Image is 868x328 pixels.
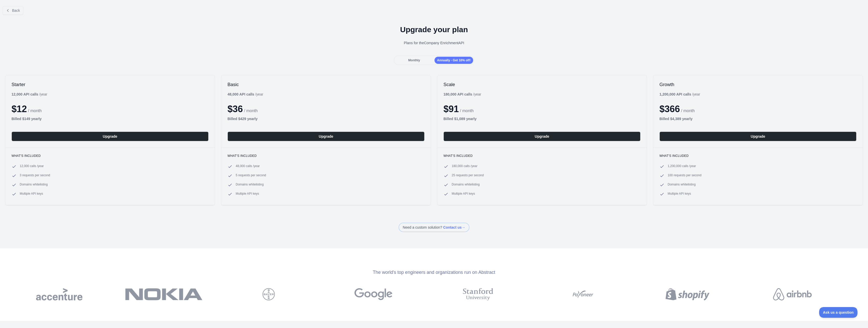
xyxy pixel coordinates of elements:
[227,81,425,88] h2: Basic
[819,307,858,318] iframe: Toggle Customer Support
[443,92,472,96] b: 180,000 API calls
[443,92,481,97] div: / year
[443,81,641,88] h2: Scale
[443,104,459,114] span: $ 91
